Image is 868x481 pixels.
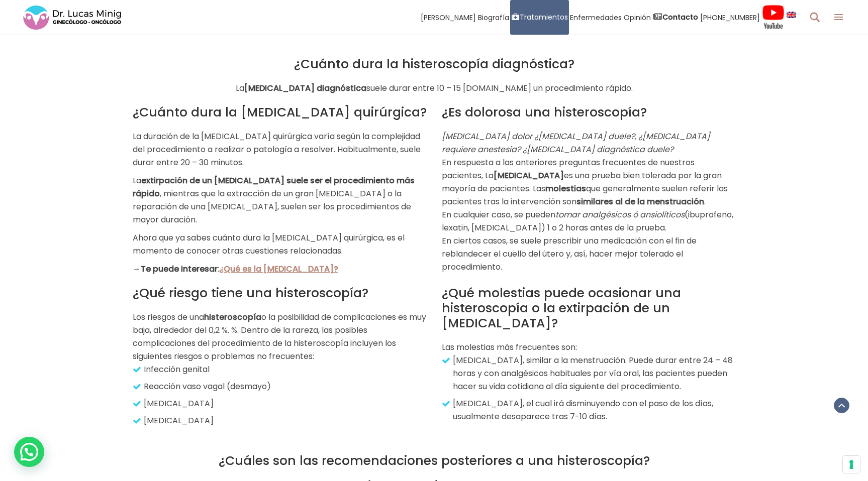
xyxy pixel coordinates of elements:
h2: ¿Cuánto dura la [MEDICAL_DATA] quirúrgica? [133,105,427,120]
span: Biografía [478,12,509,23]
strong: similares al de la menstruación [576,196,704,207]
b: Te puede interesar [141,263,218,275]
h2: ¿Cuánto dura la histeroscopía diagnóstica? [133,57,736,72]
a: ¿Qué es la [MEDICAL_DATA]? [219,263,338,275]
h2: ¿Qué molestias puede ocasionar una histeroscopía o la extirpación de un [MEDICAL_DATA]? [442,286,736,331]
p: La duración de la [MEDICAL_DATA] quirúrgica varía según la complejidad del procedimiento a realiz... [133,130,427,169]
p: → : [133,263,427,276]
p: [MEDICAL_DATA] [135,397,426,410]
h2: ¿Es dolorosa una histeroscopía? [442,105,736,120]
em: [MEDICAL_DATA] dolor ¿[MEDICAL_DATA] duele?, ¿[MEDICAL_DATA] requiere anestesia? ¿[MEDICAL_DATA] ... [442,131,710,155]
span: Tratamientos [520,12,568,23]
p: Las molestias más frecuentes son: [442,341,736,354]
strong: molestias [545,183,586,194]
p: [MEDICAL_DATA], el cual irá disminuyendo con el paso de los días, usualmente desaparece tras 7-10... [444,397,735,423]
p: La , mientras que la extracción de un gran [MEDICAL_DATA] o la reparación de una [MEDICAL_DATA], ... [133,174,427,226]
p: [MEDICAL_DATA] [135,414,426,427]
strong: extirpación de un [MEDICAL_DATA] suele ser el procedimiento más rápido [133,175,415,199]
h2: ¿Qué riesgo tiene una histeroscopía? [133,286,427,301]
p: La suele durar entre 10 – 15 [DOMAIN_NAME] un procedimiento rápido. [133,82,736,95]
p: [MEDICAL_DATA], similar a la menstruación. Puede durar entre 24 – 48 horas y con analgésicos habi... [444,354,735,393]
span: [PERSON_NAME] [421,12,476,23]
h2: ¿Cuáles son las recomendaciones posteriores a una histeroscopía? [133,453,736,468]
strong: histeroscopía [204,311,261,323]
strong: Contacto [662,12,698,22]
strong: [MEDICAL_DATA] diagnóstica [244,82,366,94]
img: language english [787,12,796,18]
p: Los riesgos de una o la posibilidad de complicaciones es muy baja, alrededor del 0,2 %. %. Dentro... [133,311,427,363]
span: Enfermedades [570,12,622,23]
button: Sus preferencias de consentimiento para tecnologías de seguimiento [843,456,860,473]
strong: [MEDICAL_DATA] [494,170,564,181]
img: Videos Youtube Ginecología [762,5,785,30]
p: En respuesta a las anteriores preguntas frecuentes de nuestros pacientes, La es una prueba bien t... [442,130,736,274]
span: [PHONE_NUMBER] [700,12,760,23]
span: Opinión [624,12,651,23]
p: Infección genital [135,363,426,376]
p: Reacción vaso vagal (desmayo) [135,380,426,393]
p: Ahora que ya sabes cuánto dura la [MEDICAL_DATA] quirúrgica, es el momento de conocer otras cuest... [133,231,427,258]
em: tomar analgésicos ó ansiolíticos [555,209,685,220]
